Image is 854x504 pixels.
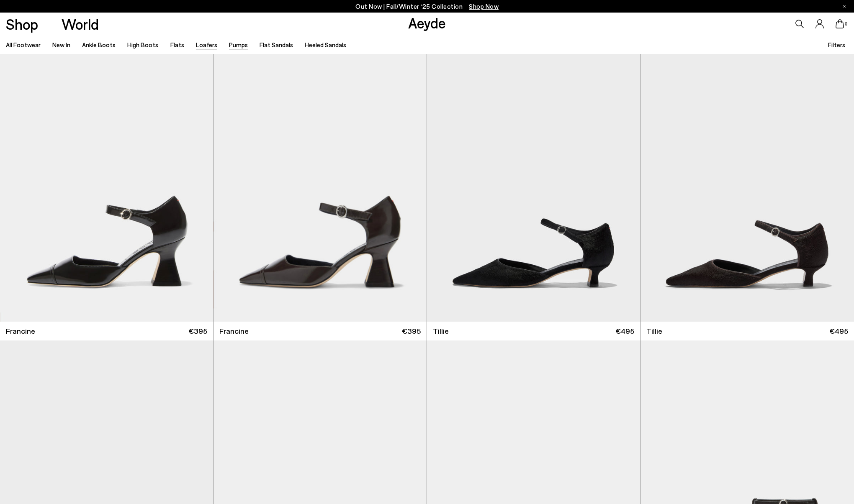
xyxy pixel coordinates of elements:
[640,54,854,321] img: Tillie Ponyhair Pumps
[82,41,116,49] a: Ankle Boots
[646,326,662,336] span: Tillie
[229,41,248,49] a: Pumps
[844,22,848,26] span: 0
[188,326,207,336] span: €395
[433,326,449,336] span: Tillie
[260,41,293,49] a: Flat Sandals
[213,54,427,321] a: Next slide Previous slide
[836,19,844,28] a: 0
[305,41,346,49] a: Heeled Sandals
[640,322,854,340] a: Tillie €495
[213,322,427,340] a: Francine €395
[402,326,421,336] span: €395
[213,54,427,321] div: 1 / 6
[62,17,99,31] a: World
[6,17,38,31] a: Shop
[408,14,446,31] a: Aeyde
[615,326,634,336] span: €495
[127,41,158,49] a: High Boots
[829,326,848,336] span: €495
[469,3,499,10] span: Navigate to /collections/new-in
[6,326,35,336] span: Francine
[219,326,249,336] span: Francine
[6,41,41,49] a: All Footwear
[170,41,184,49] a: Flats
[52,41,70,49] a: New In
[213,54,427,321] img: Francine Ankle Strap Pumps
[427,322,640,340] a: Tillie €495
[828,41,845,49] span: Filters
[427,54,640,321] img: Tillie Ponyhair Pumps
[355,1,499,12] p: Out Now | Fall/Winter ‘25 Collection
[196,41,217,49] a: Loafers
